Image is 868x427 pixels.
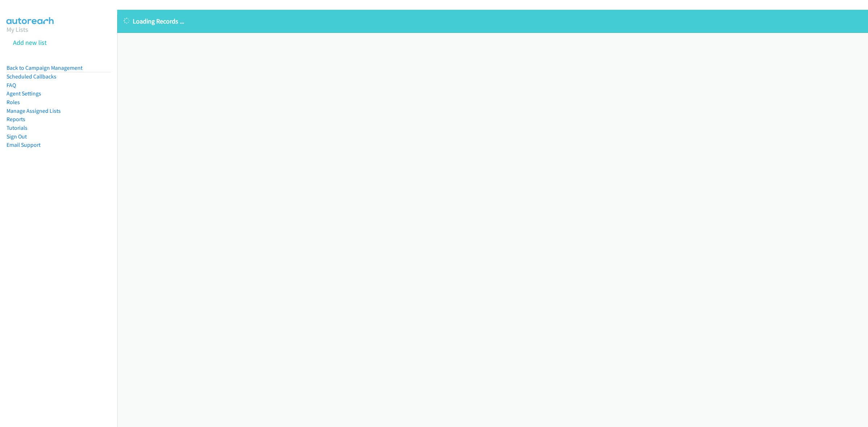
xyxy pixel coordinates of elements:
a: Agent Settings [7,90,41,97]
a: Email Support [7,141,41,148]
a: Back to Campaign Management [7,64,82,71]
a: Reports [7,116,25,123]
a: Tutorials [7,124,27,131]
a: Sign Out [7,133,27,140]
p: Loading Records ... [124,16,861,26]
a: Scheduled Callbacks [7,73,56,80]
a: FAQ [7,82,16,89]
a: Manage Assigned Lists [7,107,61,114]
a: My Lists [7,25,28,34]
a: Add new list [13,38,47,47]
a: Roles [7,99,20,106]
